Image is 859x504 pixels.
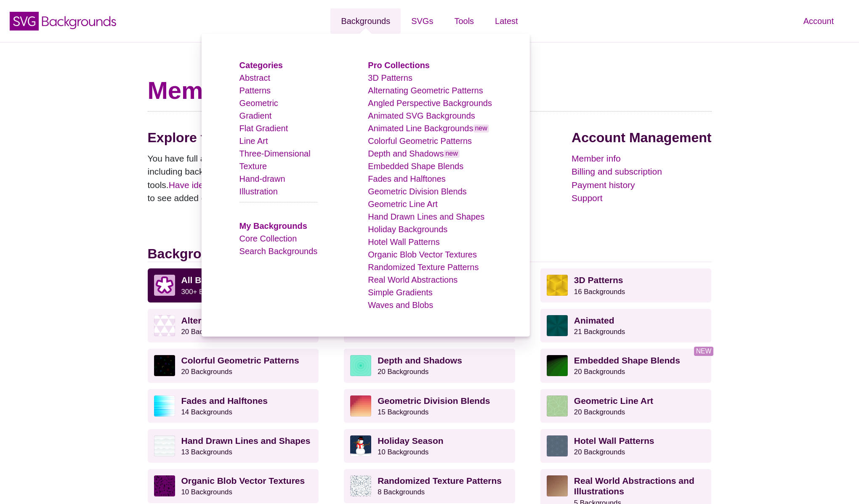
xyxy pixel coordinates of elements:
[181,368,232,376] small: 20 Backgrounds
[574,368,625,376] small: 20 Backgrounds
[154,355,175,376] img: a rainbow pattern of outlined geometric shapes
[368,136,472,146] a: Colorful Geometric Patterns
[547,275,568,296] img: fancy golden cube pattern
[239,187,278,196] a: Illustration
[368,124,489,133] a: Animated Line Backgroundsnew
[169,180,265,190] a: Have ideas or requests?
[547,355,568,376] img: green to black rings rippling away from corner
[540,309,712,342] a: Animated21 Backgrounds
[368,237,439,247] a: Hotel Wall Patterns
[181,408,232,416] small: 14 Backgrounds
[239,111,272,120] a: Gradient
[181,436,311,446] strong: Hand Drawn Lines and Shapes
[154,395,175,416] img: blue lights stretching horizontally over white
[574,396,653,406] strong: Geometric Line Art
[444,150,459,158] span: new
[547,315,568,336] img: green rave light effect animated background
[378,476,502,485] strong: Randomized Texture Patterns
[344,349,515,382] a: Depth and Shadows20 Backgrounds
[368,174,446,183] a: Fades and Halftones
[368,300,433,310] a: Waves and Blobs
[444,8,484,34] a: Tools
[344,429,515,463] a: Holiday Season10 Backgrounds
[368,225,447,234] a: Holiday Backgrounds
[239,162,267,171] a: Texture
[368,61,430,70] a: Pro Collections
[368,86,483,95] a: Alternating Geometric Patterns
[350,355,371,376] img: green layered rings within rings
[378,436,443,446] strong: Holiday Season
[574,355,680,365] strong: Embedded Shape Blends
[368,187,467,196] a: Geometric Division Blends
[574,476,694,496] strong: Real World Abstractions and Illustrations
[368,98,492,108] a: Angled Perspective Backgrounds
[540,268,712,302] a: 3D Patterns16 Backgrounds
[368,212,484,221] a: Hand Drawn Lines and Shapes
[378,355,462,365] strong: Depth and Shadows
[574,288,625,296] small: 16 Backgrounds
[547,395,568,416] img: geometric web of connecting lines
[148,349,319,382] a: Colorful Geometric Patterns20 Backgrounds
[574,316,614,325] strong: Animated
[239,61,283,70] a: Categories
[572,165,711,178] a: Billing and subscription
[401,8,444,34] a: SVGs
[572,130,711,146] h2: Account Management
[330,8,401,34] a: Backgrounds
[793,8,844,34] a: Account
[378,408,428,416] small: 15 Backgrounds
[350,395,371,416] img: red-to-yellow gradient large pixel grid
[574,328,625,336] small: 21 Backgrounds
[148,309,319,342] a: Alternating Geometric Patterns20 Backgrounds
[148,429,319,463] a: Hand Drawn Lines and Shapes13 Backgrounds
[239,73,270,82] a: Abstract
[181,488,232,496] small: 10 Backgrounds
[368,250,477,259] a: Organic Blob Vector Textures
[572,152,711,165] a: Member info
[181,355,299,365] strong: Colorful Geometric Patterns
[239,247,318,256] a: Search Backgrounds
[148,246,712,262] h2: Backgrounds
[239,221,307,231] a: My Backgrounds
[239,174,285,183] a: Hand-drawn
[574,448,625,456] small: 20 Backgrounds
[239,234,297,243] a: Core Collection
[572,178,711,192] a: Payment history
[547,435,568,456] img: intersecting outlined circles formation pattern
[154,315,175,336] img: light purple and white alternating triangle pattern
[378,368,428,376] small: 20 Backgrounds
[540,349,712,382] a: Embedded Shape Blends20 Backgrounds
[574,408,625,416] small: 20 Backgrounds
[378,448,428,456] small: 10 Backgrounds
[572,191,711,205] a: Support
[350,435,371,456] img: vector art snowman with black hat, branch arms, and carrot nose
[239,98,278,108] a: Geometric
[368,288,432,297] a: Simple Gradients
[181,328,232,336] small: 20 Backgrounds
[181,288,240,296] small: 300+ Backgrounds
[181,448,232,456] small: 13 Backgrounds
[368,199,438,209] a: Geometric Line Art
[239,149,311,158] a: Three-Dimensional
[378,488,425,496] small: 8 Backgrounds
[368,162,463,171] a: Embedded Shape Blends
[148,389,319,423] a: Fades and Halftones14 Backgrounds
[148,76,712,105] h1: Member Dashboard
[484,8,528,34] a: Latest
[148,130,379,146] h2: Explore the collection
[181,396,268,406] strong: Fades and Halftones
[378,396,490,406] strong: Geometric Division Blends
[344,389,515,423] a: Geometric Division Blends15 Backgrounds
[368,263,479,272] a: Randomized Texture Patterns
[239,136,268,146] a: Line Art
[239,86,271,95] a: Patterns
[181,476,305,485] strong: Organic Blob Vector Textures
[181,275,252,285] strong: All Backgrounds
[154,435,175,456] img: white subtle wave background
[574,436,654,446] strong: Hotel Wall Patterns
[368,275,457,284] a: Real World Abstractions
[540,429,712,463] a: Hotel Wall Patterns20 Backgrounds
[574,275,623,285] strong: 3D Patterns
[181,316,312,325] strong: Alternating Geometric Patterns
